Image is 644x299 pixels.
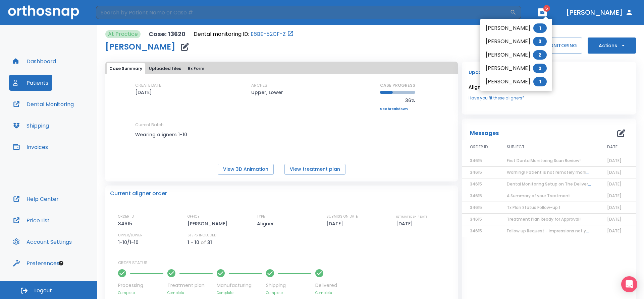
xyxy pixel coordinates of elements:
span: 1 [533,77,547,86]
div: Open Intercom Messenger [621,276,637,292]
span: 3 [533,37,547,46]
li: [PERSON_NAME] [480,48,552,62]
span: 1 [533,23,547,33]
li: [PERSON_NAME] [480,21,552,35]
li: [PERSON_NAME] [480,62,552,75]
span: 2 [533,50,547,60]
li: [PERSON_NAME] [480,75,552,88]
span: 2 [533,64,547,73]
li: [PERSON_NAME] [480,35,552,48]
